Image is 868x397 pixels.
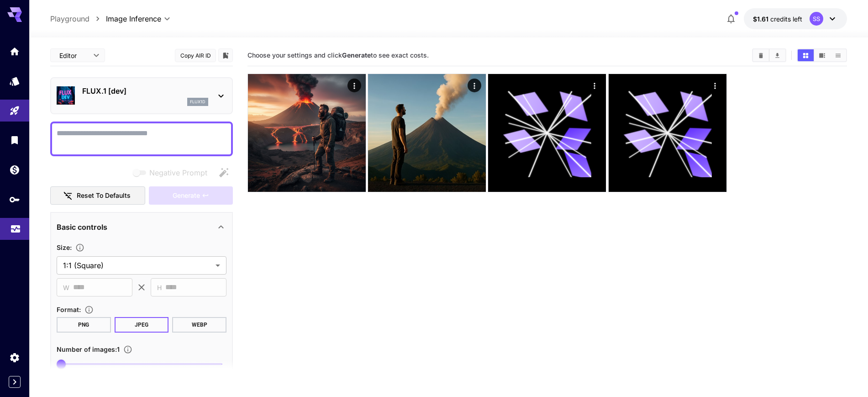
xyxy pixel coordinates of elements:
[247,51,429,59] span: Choose your settings and click to see exact costs.
[63,282,69,293] span: W
[753,49,769,61] button: Clear All
[9,134,20,146] div: Library
[708,79,722,92] div: Actions
[72,243,88,252] button: Adjust the dimensions of the generated image by specifying its width and height in pixels, or sel...
[248,74,366,192] img: 2Q==
[221,50,230,61] button: Add to library
[468,79,481,92] div: Actions
[131,167,215,178] span: Negative prompts are not compatible with the selected model.
[814,49,830,61] button: Show media in video view
[190,99,205,105] p: flux1d
[770,15,802,23] span: credits left
[810,12,823,26] div: SS
[9,75,20,87] div: Models
[81,305,97,314] button: Choose the file format for the output image.
[50,13,89,24] a: Playground
[57,222,107,233] p: Basic controls
[9,105,20,116] div: Playground
[50,13,106,24] nav: breadcrumb
[63,260,212,271] span: 1:1 (Square)
[57,317,111,333] button: PNG
[57,306,81,313] span: Format :
[10,220,21,232] div: Usage
[157,282,162,293] span: H
[59,51,88,60] span: Editor
[106,13,161,24] span: Image Inference
[57,216,226,238] div: Basic controls
[115,317,169,333] button: JPEG
[753,14,802,24] div: $1.6057
[342,51,371,59] b: Generate
[82,85,208,96] p: FLUX.1 [dev]
[9,352,20,363] div: Settings
[368,74,486,192] img: 2Q==
[9,376,21,388] button: Expand sidebar
[9,46,20,57] div: Home
[175,49,216,62] button: Copy AIR ID
[744,8,847,29] button: $1.6057SS
[830,49,846,61] button: Show media in list view
[9,194,20,205] div: API Keys
[50,186,145,205] button: Reset to defaults
[752,48,786,62] div: Clear AllDownload All
[57,243,72,251] span: Size :
[347,79,361,92] div: Actions
[57,345,120,353] span: Number of images : 1
[588,79,602,92] div: Actions
[57,82,226,110] div: FLUX.1 [dev]flux1d
[769,49,785,61] button: Download All
[753,15,770,23] span: $1.61
[798,49,814,61] button: Show media in grid view
[9,164,20,175] div: Wallet
[149,167,207,178] span: Negative Prompt
[172,317,226,333] button: WEBP
[797,48,847,62] div: Show media in grid viewShow media in video viewShow media in list view
[120,345,136,354] button: Specify how many images to generate in a single request. Each image generation will be charged se...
